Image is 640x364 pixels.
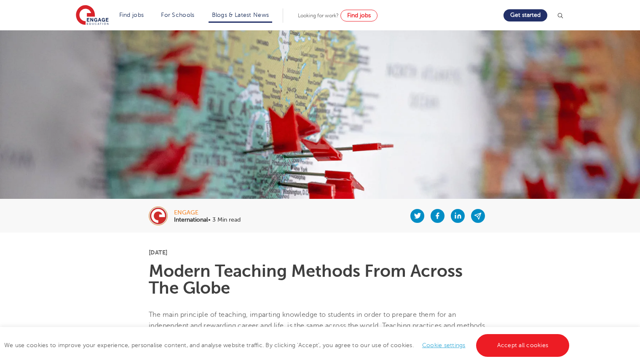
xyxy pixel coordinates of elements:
[340,10,378,21] a: Find jobs
[476,334,570,357] a: Accept all cookies
[149,263,491,297] h1: Modern Teaching Methods From Across The Globe
[212,12,269,18] a: Blogs & Latest News
[174,210,241,216] div: engage
[422,342,466,348] a: Cookie settings
[149,311,486,352] span: The main principle of teaching, imparting knowledge to students in order to prepare them for an i...
[174,217,208,223] b: International
[174,217,241,223] p: • 3 Min read
[76,5,109,26] img: Engage Education
[119,12,144,18] a: Find jobs
[298,13,339,19] span: Looking for work?
[503,9,547,21] a: Get started
[4,342,571,348] span: We use cookies to improve your experience, personalise content, and analyse website traffic. By c...
[161,12,194,18] a: For Schools
[347,12,371,19] span: Find jobs
[149,249,491,255] p: [DATE]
